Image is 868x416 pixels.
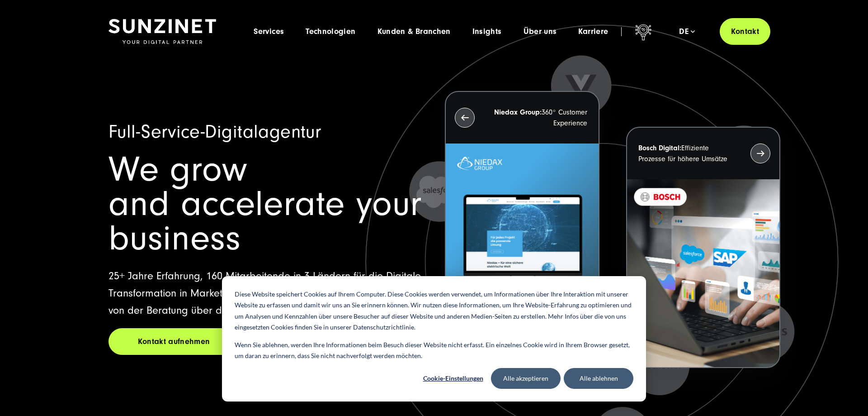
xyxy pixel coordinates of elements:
[254,27,284,36] a: Services
[108,268,423,319] p: 25+ Jahre Erfahrung, 160 Mitarbeitende in 3 Ländern für die Digitale Transformation in Marketing,...
[108,328,240,355] a: Kontakt aufnehmen
[626,127,780,368] button: Bosch Digital:Effiziente Prozesse für höhere Umsätze BOSCH - Kundeprojekt - Digital Transformatio...
[494,108,542,116] strong: Niedax Group:
[418,368,488,389] button: Cookie-Einstellungen
[491,368,561,389] button: Alle akzeptieren
[306,27,355,36] a: Technologien
[638,144,681,152] strong: Bosch Digital:
[235,339,633,362] p: Wenn Sie ablehnen, werden Ihre Informationen beim Besuch dieser Website nicht erfasst. Ein einzel...
[377,27,451,36] a: Kunden & Branchen
[108,149,422,258] span: We grow and accelerate your business
[578,27,608,36] a: Karriere
[679,27,695,36] div: de
[720,18,770,45] a: Kontakt
[472,27,502,36] a: Insights
[627,179,779,367] img: BOSCH - Kundeprojekt - Digital Transformation Agentur SUNZINET
[108,121,321,143] span: Full-Service-Digitalagentur
[108,19,216,44] img: SUNZINET Full Service Digital Agentur
[564,368,633,389] button: Alle ablehnen
[222,276,646,402] div: Cookie banner
[445,91,599,332] button: Niedax Group:360° Customer Experience Letztes Projekt von Niedax. Ein Laptop auf dem die Niedax W...
[446,143,598,331] img: Letztes Projekt von Niedax. Ein Laptop auf dem die Niedax Website geöffnet ist, auf blauem Hinter...
[524,27,557,36] a: Über uns
[491,107,587,129] p: 360° Customer Experience
[638,143,734,164] p: Effiziente Prozesse für höhere Umsätze
[235,289,633,333] p: Diese Website speichert Cookies auf Ihrem Computer. Diese Cookies werden verwendet, um Informatio...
